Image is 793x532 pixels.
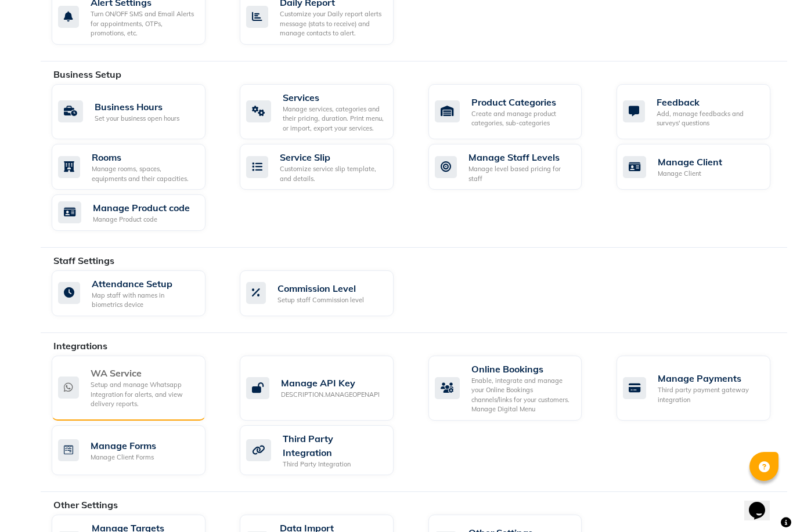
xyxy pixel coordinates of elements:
div: Manage API Key [281,376,380,390]
div: Setup staff Commission level [277,295,364,305]
a: Manage Product codeManage Product code [52,194,222,231]
div: DESCRIPTION.MANAGEOPENAPI [281,390,380,400]
div: Manage Client [658,169,722,179]
a: Third Party IntegrationThird Party Integration [240,425,410,476]
a: Manage FormsManage Client Forms [52,425,222,476]
div: Customize your Daily report alerts message (stats to receive) and manage contacts to alert. [280,9,384,38]
div: Set your business open hours [95,114,179,124]
div: Online Bookings [471,362,573,376]
a: RoomsManage rooms, spaces, equipments and their capacities. [52,144,222,190]
a: ServicesManage services, categories and their pricing, duration. Print menu, or import, export yo... [240,84,410,140]
a: Manage PaymentsThird party payment gateway integration [617,356,787,421]
a: Product CategoriesCreate and manage product categories, sub-categories [428,84,599,140]
div: WA Service [91,366,196,380]
a: Business HoursSet your business open hours [52,84,222,140]
div: Product Categories [471,95,573,109]
a: Manage Staff LevelsManage level based pricing for staff [428,144,599,190]
a: Commission LevelSetup staff Commission level [240,270,410,316]
div: Attendance Setup [92,277,196,291]
div: Manage Staff Levels [468,150,573,164]
a: Manage ClientManage Client [617,144,787,190]
div: Map staff with names in biometrics device [92,291,196,310]
a: Service SlipCustomize service slip template, and details. [240,144,410,190]
div: Manage rooms, spaces, equipments and their capacities. [92,164,196,183]
div: Third Party Integration [283,432,384,459]
div: Manage Product code [93,201,190,215]
div: Manage services, categories and their pricing, duration. Print menu, or import, export your servi... [283,104,384,133]
div: Business Hours [95,100,179,114]
a: WA ServiceSetup and manage Whatsapp Integration for alerts, and view delivery reports. [52,356,222,421]
a: Manage API KeyDESCRIPTION.MANAGEOPENAPI [240,356,410,421]
div: Turn ON/OFF SMS and Email Alerts for appointments, OTPs, promotions, etc. [91,9,196,38]
div: Manage Payments [658,371,761,385]
div: Manage Client Forms [91,453,156,462]
iframe: chat widget [744,486,781,520]
div: Services [283,91,384,104]
div: Manage Client [658,155,722,169]
div: Commission Level [277,281,364,295]
div: Add, manage feedbacks and surveys' questions [657,109,761,128]
a: Attendance SetupMap staff with names in biometrics device [52,270,222,316]
div: Manage Product code [93,215,190,225]
div: Enable, integrate and manage your Online Bookings channels/links for your customers. Manage Digit... [471,376,573,414]
div: Third party payment gateway integration [658,385,761,404]
div: Rooms [92,150,196,164]
div: Setup and manage Whatsapp Integration for alerts, and view delivery reports. [91,380,196,409]
a: Online BookingsEnable, integrate and manage your Online Bookings channels/links for your customer... [428,356,599,421]
div: Manage Forms [91,439,156,453]
div: Customize service slip template, and details. [280,164,384,183]
a: FeedbackAdd, manage feedbacks and surveys' questions [617,84,787,140]
div: Manage level based pricing for staff [468,164,573,183]
div: Create and manage product categories, sub-categories [471,109,573,128]
div: Third Party Integration [283,459,384,469]
div: Service Slip [280,150,384,164]
div: Feedback [657,95,761,109]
